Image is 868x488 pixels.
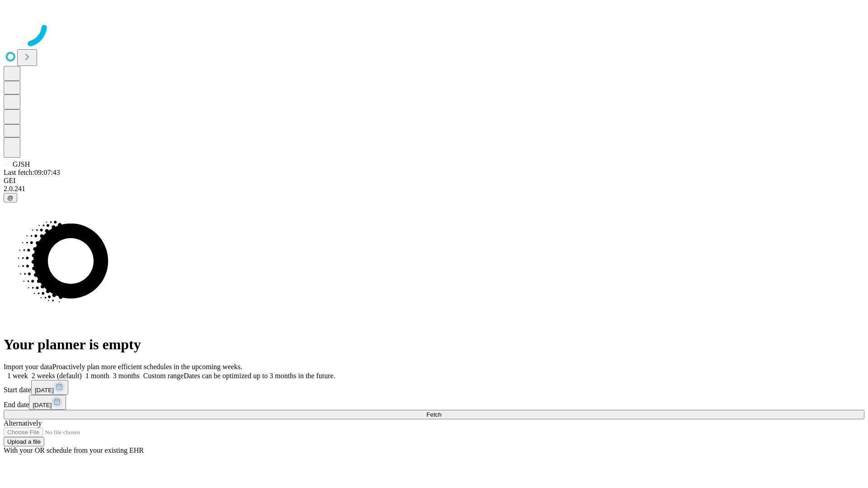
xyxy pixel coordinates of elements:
[426,411,441,418] span: Fetch
[4,446,144,454] span: With your OR schedule from your existing EHR
[4,410,864,419] button: Fetch
[13,160,30,168] span: GJSH
[113,372,140,380] span: 3 months
[4,336,864,353] h1: Your planner is empty
[4,185,864,193] div: 2.0.241
[4,395,864,410] div: End date
[7,194,14,201] span: @
[4,419,42,427] span: Alternatively
[35,387,54,394] span: [DATE]
[85,372,109,380] span: 1 month
[29,395,66,410] button: [DATE]
[4,177,864,185] div: GEI
[4,169,60,176] span: Last fetch: 09:07:43
[4,380,864,395] div: Start date
[4,363,52,371] span: Import your data
[4,437,44,446] button: Upload a file
[7,372,28,380] span: 1 week
[184,372,335,380] span: Dates can be optimized up to 3 months in the future.
[143,372,184,380] span: Custom range
[33,402,52,408] span: [DATE]
[31,380,68,395] button: [DATE]
[52,363,242,371] span: Proactively plan more efficient schedules in the upcoming weeks.
[32,372,82,380] span: 2 weeks (default)
[4,193,17,202] button: @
